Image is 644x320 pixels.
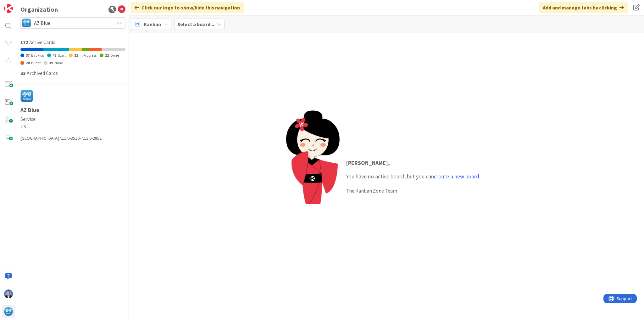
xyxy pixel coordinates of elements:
span: None [54,60,63,65]
span: Backlog [31,53,44,58]
span: Support [13,1,29,8]
strong: [PERSON_NAME] , [346,159,390,166]
div: Active Cards [20,38,125,46]
span: 12 [105,53,109,58]
span: 33 [20,70,25,76]
img: avatar [22,19,31,27]
span: 20 [26,60,30,65]
div: Organization [20,5,58,14]
img: avatar [20,90,33,102]
span: 42 [53,53,56,58]
div: Archived Cards [20,69,125,77]
h1: AZ Blue [20,107,125,113]
div: Add and manage tabs by clicking [539,2,628,13]
img: avatar [4,307,13,316]
img: Visit kanbanzone.com [4,4,13,13]
div: [GEOGRAPHIC_DATA] 7.11.0-3510-7.11.0-2852 [20,135,125,142]
span: Start [58,53,66,58]
b: Select a board... [177,21,214,27]
div: Click our logo to show/hide this navigation [131,2,244,13]
span: 37 [26,53,30,58]
span: Buffer [31,60,41,65]
span: AZ Blue [34,19,111,27]
span: Done [110,53,119,58]
span: 21 [74,53,78,58]
span: In Progress [80,53,97,58]
div: The Kanban Zone Team [346,187,480,194]
a: create a new board [434,173,479,180]
span: Kanban [144,20,161,28]
span: 39 [49,60,53,65]
span: US [20,123,125,130]
span: Service [20,115,125,123]
div: You have no active board, but you can . [346,172,480,181]
img: DP [4,289,13,298]
span: 172 [20,39,28,45]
